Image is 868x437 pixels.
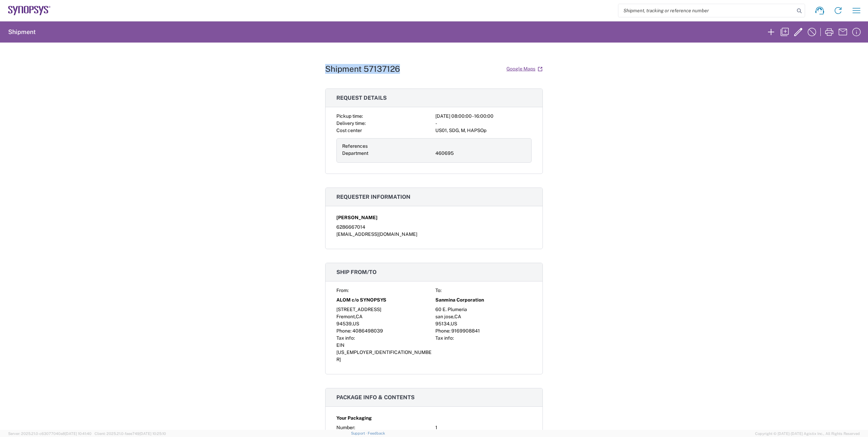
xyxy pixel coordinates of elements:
[95,432,166,436] span: Client: 2025.21.0-faee749
[336,231,532,238] div: [EMAIL_ADDRESS][DOMAIN_NAME]
[336,120,366,126] span: Delivery time:
[65,432,91,436] span: [DATE] 10:41:40
[8,28,36,36] h2: Shipment
[618,4,795,17] input: Shipment, tracking or reference number
[435,296,484,304] span: Sanmina Corporation
[336,314,355,319] span: Fremont
[336,342,345,348] span: EIN
[435,288,441,293] span: To:
[435,328,450,334] span: Phone:
[336,113,363,119] span: Pickup time:
[336,394,415,401] span: Package info & contents
[336,306,433,313] div: [STREET_ADDRESS]
[336,194,411,200] span: Requester information
[435,113,532,120] div: [DATE] 08:00:00 - 16:00:00
[451,328,480,334] span: 9169908841
[435,120,532,127] div: -
[435,335,454,341] span: Tax info:
[336,269,377,275] span: Ship from/to
[8,432,91,436] span: Server: 2025.21.0-c63077040a8
[336,288,349,293] span: From:
[336,321,352,326] span: 94539
[435,314,453,319] span: san jose
[435,150,526,157] div: 460695
[336,224,532,231] div: 6286667014
[435,321,450,326] span: 95134
[435,127,532,134] div: US01, SDG, M, HAPSOp
[352,328,383,334] span: 4086498039
[336,350,432,362] span: [US_EMPLOYER_IDENTIFICATION_NUMBER]
[454,314,461,319] span: CA
[351,431,368,435] a: Support
[336,296,386,304] span: ALOM c/o SYNOPSYS
[453,314,454,319] span: ,
[325,64,400,74] h1: Shipment 57137126
[336,328,351,334] span: Phone:
[336,214,378,221] span: [PERSON_NAME]
[450,321,451,326] span: ,
[356,314,363,319] span: CA
[139,432,166,436] span: [DATE] 10:25:10
[435,424,532,431] div: 1
[435,306,532,313] div: 60 E. Plumeria
[352,321,353,326] span: ,
[342,150,433,157] div: Department
[353,321,359,326] span: US
[506,63,543,75] a: Google Maps
[336,95,387,101] span: Request details
[755,431,860,437] span: Copyright © [DATE]-[DATE] Agistix Inc., All Rights Reserved
[336,425,355,430] span: Number:
[336,415,372,422] span: Your Packaging
[336,335,355,341] span: Tax info:
[451,321,457,326] span: US
[342,143,368,149] span: References
[368,431,385,435] a: Feedback
[355,314,356,319] span: ,
[336,128,362,133] span: Cost center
